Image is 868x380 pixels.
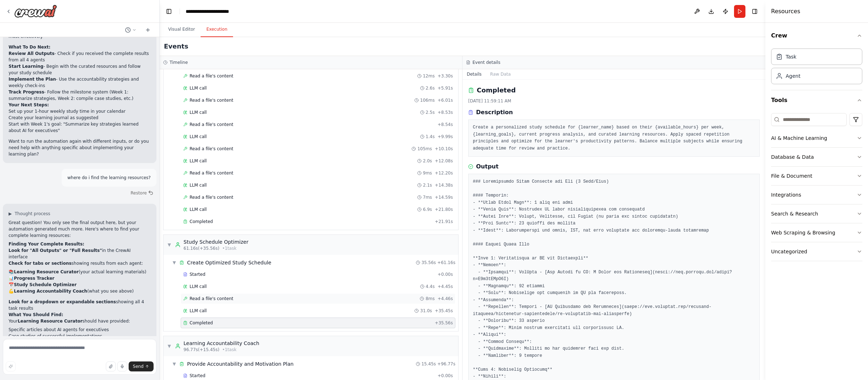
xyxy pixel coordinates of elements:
span: 96.77s (+15.45s) [184,347,219,353]
strong: Finding Your Complete Results: [9,242,84,247]
span: 35.56s [422,260,436,265]
span: Read a file's content [190,170,233,176]
button: Raw Data [486,69,515,79]
li: 📅 [9,282,151,288]
span: + 96.77s [437,361,455,367]
li: Start with Week 1's goal: "Summarize key strategies learned about AI for executives" [9,121,151,134]
span: LLM call [190,207,207,212]
span: • 1 task [222,347,237,353]
span: 4.4s [426,284,435,289]
button: Hide right sidebar [750,6,760,16]
span: + 21.91s [435,219,453,224]
span: LLM call [190,134,207,140]
button: AI & Machine Learning [771,129,862,147]
span: LLM call [190,110,207,115]
span: Thought process [15,211,50,217]
h2: Events [164,41,188,51]
li: - Begin with the curated resources and follow your study schedule [9,63,151,76]
pre: Create a personalized study schedule for {learner_name} based on their {available_hours} per week... [473,124,755,152]
p: in the CrewAI interface [9,247,151,260]
button: Uncategorized [771,242,862,261]
div: Uncategorized [771,248,807,255]
img: Logo [14,5,57,17]
p: Your should have provided: [9,318,151,324]
strong: Learning Resource Curator [14,269,79,274]
span: 1.4s [426,134,435,140]
strong: Your Next Steps: [9,102,49,107]
span: 61.16s (+35.56s) [184,245,219,251]
span: Read a file's content [190,97,233,103]
strong: Look for "All Outputs" or "Full Results" [9,248,102,253]
button: Send [129,361,154,371]
div: Tools [771,110,862,267]
nav: breadcrumb [186,8,246,15]
span: ▼ [172,260,176,265]
li: Create your learning journal as suggested [9,115,151,121]
span: 6.9s [423,207,432,212]
span: + 8.53s [438,110,453,115]
span: + 10.10s [435,146,453,152]
li: 📚 (your actual learning materials) [9,269,151,275]
button: File & Document [771,167,862,185]
button: Integrations [771,186,862,204]
span: Completed [190,320,213,326]
strong: Review All Outputs [9,51,55,56]
strong: Start Learning [9,64,43,69]
span: LLM call [190,182,207,188]
button: Search & Research [771,204,862,223]
span: 12ms [423,73,435,79]
span: 31.0s [420,308,432,314]
span: LLM call [190,85,207,91]
li: - Follow the milestone system (Week 1: summarize strategies, Week 2: compile case studies, etc.) [9,89,151,102]
strong: Study Schedule Optimizer [14,282,77,287]
span: + 8.54s [438,122,453,127]
span: Read a file's content [190,73,233,79]
span: + 35.45s [435,308,453,314]
li: Specific articles about AI agents for executives [9,326,151,333]
button: Hide left sidebar [164,6,174,16]
span: + 35.56s [435,320,453,326]
strong: Check for tabs or sections [9,261,72,266]
p: Want to run the automation again with different inputs, or do you need help with anything specifi... [9,138,151,157]
li: Set up your 1-hour weekly study time in your calendar [9,108,151,115]
li: - Use the accountability strategies and weekly check-ins [9,76,151,89]
li: - Check if you received the complete results from all 4 agents [9,50,151,63]
p: showing all 4 task results [9,299,151,311]
button: Improve this prompt [6,361,16,371]
strong: Learning Accountability Coach [14,289,87,294]
span: LLM call [190,308,207,314]
button: Execution [201,22,233,37]
span: 7ms [423,194,432,200]
span: ▼ [167,242,171,248]
span: + 12.08s [435,158,453,164]
button: Switch to previous chat [122,26,139,34]
span: Started [190,373,205,379]
div: Database & Data [771,153,814,161]
h2: Completed [477,85,516,95]
span: + 5.91s [438,85,453,91]
button: Web Scraping & Browsing [771,223,862,242]
div: Study Schedule Optimizer [184,238,248,245]
span: Provide Accountability and Motivation Plan [187,360,294,368]
button: Crew [771,26,862,46]
span: Started [190,272,205,277]
li: 💪 (what you see above) [9,288,151,294]
span: 2.0s [423,158,432,164]
span: + 6.01s [438,97,453,103]
span: + 14.38s [435,182,453,188]
span: 2.1s [423,182,432,188]
h3: Output [476,162,498,171]
button: Database & Data [771,148,862,166]
div: Crew [771,46,862,90]
li: 📊 [9,275,151,282]
h3: Event details [472,60,500,65]
span: + 4.45s [438,284,453,289]
strong: What To Do Next: [9,45,51,50]
button: ▶Thought process [9,211,50,217]
strong: Progress Tracker [14,276,55,281]
span: Read a file's content [190,122,233,127]
span: + 21.80s [435,207,453,212]
div: Integrations [771,191,801,198]
strong: Implement the Plan [9,77,56,82]
button: Details [463,69,486,79]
